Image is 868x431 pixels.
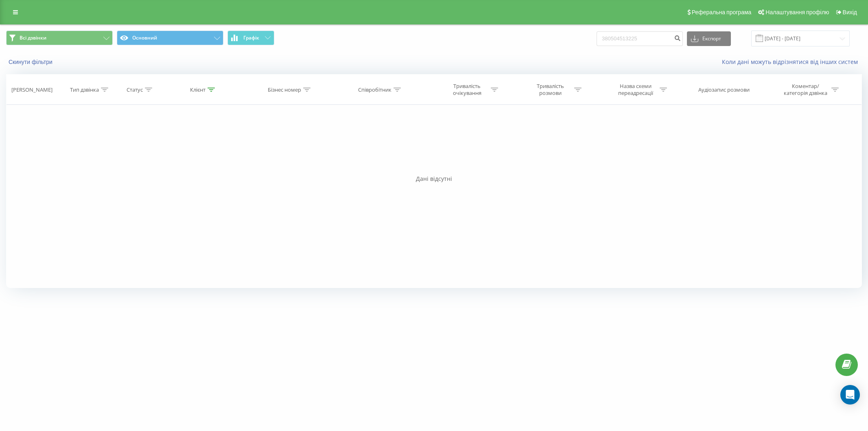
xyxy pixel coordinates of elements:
[529,83,572,97] div: Тривалість розмови
[687,31,731,46] button: Експорт
[843,9,857,15] span: Вихід
[698,86,750,93] div: Аудіозапис розмови
[127,86,143,93] div: Статус
[20,35,46,41] span: Всі дзвінки
[358,86,391,93] div: Співробітник
[614,83,658,97] div: Назва схеми переадресації
[782,83,829,97] div: Коментар/категорія дзвінка
[722,58,862,66] a: Коли дані можуть відрізнятися вiд інших систем
[6,175,862,183] div: Дані відсутні
[11,86,52,93] div: [PERSON_NAME]
[117,31,223,45] button: Основний
[190,86,206,93] div: Клієнт
[268,86,301,93] div: Бізнес номер
[445,83,489,97] div: Тривалість очікування
[6,58,57,66] button: Скинути фільтри
[840,385,860,405] div: Open Intercom Messenger
[227,31,274,45] button: Графік
[597,31,683,46] input: Пошук за номером
[243,35,259,41] span: Графік
[692,9,752,15] span: Реферальна програма
[70,86,99,93] div: Тип дзвінка
[765,9,829,15] span: Налаштування профілю
[6,31,113,45] button: Всі дзвінки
